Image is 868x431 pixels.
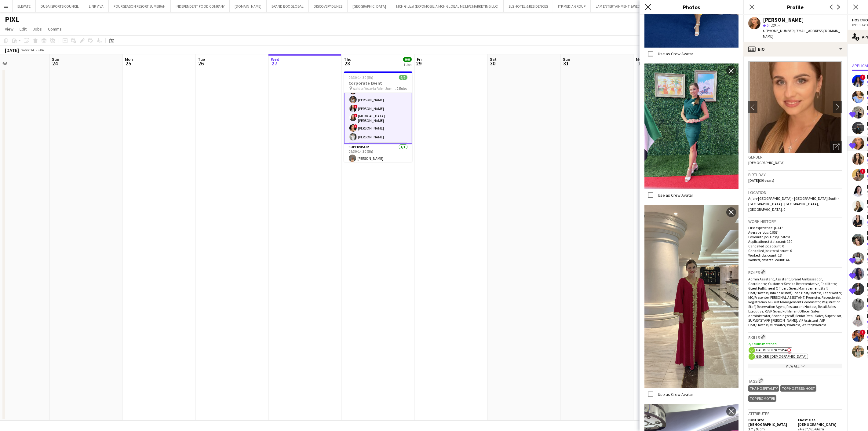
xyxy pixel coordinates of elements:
[748,253,842,258] p: Worked jobs count: 18
[397,86,407,91] span: 2 Roles
[416,60,422,67] span: 29
[33,26,42,32] span: Jobs
[657,51,693,57] label: Use as Crew Avatar
[490,57,497,62] span: Sat
[348,0,391,12] button: [GEOGRAPHIC_DATA]
[354,124,358,128] span: !
[5,26,13,32] span: View
[748,258,842,262] p: Worked jobs total count: 44
[748,269,842,275] h3: Roles
[343,60,352,67] span: 28
[748,61,842,153] img: Crew avatar or photo
[748,395,776,402] div: TOP PROMOTER
[562,60,570,67] span: 31
[756,348,787,352] span: UAE Residency Visa
[504,0,553,12] button: SLS HOTEL & RESIDENCES
[798,418,842,427] h5: Chest size [DEMOGRAPHIC_DATA]
[230,0,267,12] button: [DOMAIN_NAME]
[124,60,133,67] span: 25
[52,57,59,62] span: Sun
[756,354,807,359] span: Gender: [DEMOGRAPHIC_DATA]
[748,190,842,195] h3: Location
[5,47,19,53] div: [DATE]
[344,58,412,144] app-card-role: [PERSON_NAME][PERSON_NAME]Prash Wasalage[PERSON_NAME]![PERSON_NAME]![MEDICAL_DATA][PERSON_NAME]![...
[36,0,84,12] button: DUBAI SPORTS COUNCIL
[489,60,497,67] span: 30
[563,57,570,62] span: Sun
[640,3,743,11] h3: Photos
[748,219,842,224] h3: Work history
[748,160,785,165] span: [DEMOGRAPHIC_DATA]
[748,334,842,340] h3: Skills
[767,23,768,27] span: 5
[748,239,842,244] p: Applications total count: 120
[48,26,62,32] span: Comms
[657,392,693,397] label: Use as Crew Avatar
[38,48,44,52] div: +04
[748,342,842,346] p: 2/2 skills matched
[267,0,309,12] button: BRAND BOX GLOBAL
[748,235,842,239] p: Favourite job: Host/Hostess
[125,57,133,62] span: Mon
[198,57,205,62] span: Tue
[2,25,16,33] a: View
[743,42,847,57] div: Bio
[353,86,397,91] span: Waldorf Astoria Palm Jumeirah
[830,141,842,153] div: Open photos pop-in
[748,364,842,368] div: View All
[748,244,842,248] p: Cancelled jobs count: 0
[403,62,411,67] div: 1 Job
[344,71,412,162] app-job-card: 09:30-14:30 (5h)9/9Corporate Event Waldorf Astoria Palm Jumeirah2 Roles[PERSON_NAME][PERSON_NAME]...
[860,75,866,80] span: !
[657,192,693,198] label: Use as Crew Avatar
[344,144,412,164] app-card-role: Supervisor1/109:30-14:30 (5h)[PERSON_NAME]
[748,225,842,230] p: First experience: [DATE]
[770,23,781,27] span: 12km
[271,57,279,62] span: Wed
[763,17,804,23] div: [PERSON_NAME]
[344,57,352,62] span: Thu
[17,25,29,33] a: Edit
[748,411,842,416] h3: Attributes
[417,57,422,62] span: Fri
[636,57,644,62] span: Mon
[20,26,27,32] span: Edit
[743,3,847,11] h3: Profile
[344,80,412,86] h3: Corporate Event
[20,48,35,52] span: Week 34
[748,277,842,327] span: Admin Assistant, Assistant, Brand Ambassador , Coordinator, Customer Service Representative, Faci...
[13,0,36,12] button: ELEVATE
[644,205,739,388] img: Crew photo 972972
[748,385,779,392] div: THA HOSPITALITY
[780,385,816,392] div: TOP HOSTESS/ HOST
[5,15,19,24] h1: PIXL
[403,57,412,62] span: 9/9
[748,378,842,384] h3: Tags
[399,75,407,80] span: 9/9
[860,330,866,335] span: !
[860,169,866,174] span: !
[763,28,795,33] span: t. [PHONE_NUMBER]
[354,114,358,117] span: !
[748,230,842,235] p: Average jobs: 0.957
[644,64,739,189] img: Crew photo 972973
[309,0,348,12] button: DISCOVERY DUNES
[349,75,374,80] span: 09:30-14:30 (5h)
[748,248,842,253] p: Cancelled jobs total count: 0
[30,25,44,33] a: Jobs
[748,178,774,183] span: [DATE] (30 years)
[84,0,109,12] button: LINK VIVA
[171,0,230,12] button: INDEPENDENT FOOD COMPANY
[46,25,64,33] a: Comms
[51,60,59,67] span: 24
[748,196,839,212] span: Arjan-[GEOGRAPHIC_DATA] - [GEOGRAPHIC_DATA] South - [GEOGRAPHIC_DATA] - [GEOGRAPHIC_DATA], [GEOGR...
[591,0,669,12] button: JAM ENTERTAINMENT & WEDDING PLANNER
[635,60,644,67] span: 1
[109,0,171,12] button: FOUR SEASON RESORT JUMEIRAH
[748,154,842,160] h3: Gender
[270,60,279,67] span: 27
[748,418,793,427] h5: Bust size [DEMOGRAPHIC_DATA]
[763,28,840,38] span: | [EMAIL_ADDRESS][DOMAIN_NAME]
[553,0,591,12] button: ITP MEDIA GROUP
